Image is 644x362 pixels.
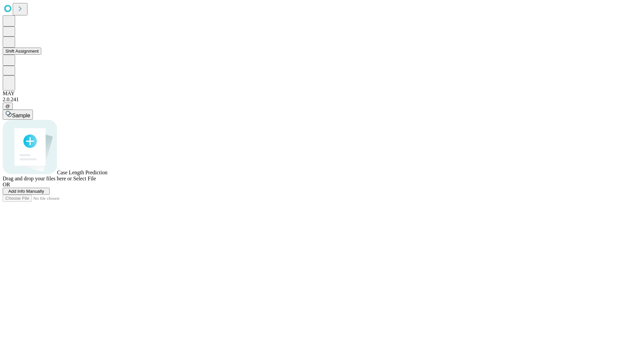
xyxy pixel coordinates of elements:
[3,97,641,103] div: 2.0.241
[8,189,44,194] span: Add Info Manually
[57,170,107,175] span: Case Length Prediction
[5,104,10,109] span: @
[12,113,30,118] span: Sample
[3,48,41,55] button: Shift Assignment
[3,110,33,120] button: Sample
[3,176,72,181] span: Drag and drop your files here or
[3,103,13,110] button: @
[3,90,641,97] div: MAY
[73,176,96,181] span: Select File
[3,182,10,187] span: OR
[3,188,50,195] button: Add Info Manually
